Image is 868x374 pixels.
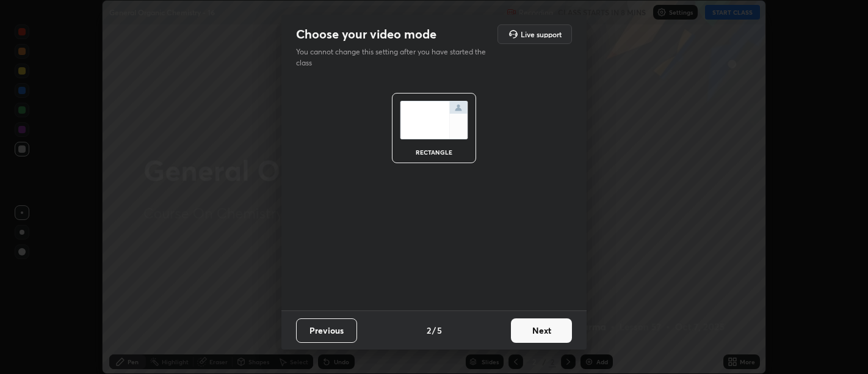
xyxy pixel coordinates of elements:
button: Previous [296,318,357,343]
h4: / [432,324,436,337]
div: rectangle [410,149,458,155]
p: You cannot change this setting after you have started the class [296,46,494,68]
button: Next [511,318,572,343]
img: normalScreenIcon.ae25ed63.svg [400,101,468,139]
h2: Choose your video mode [296,26,436,42]
h4: 5 [437,324,442,337]
h5: Live support [521,31,562,38]
h4: 2 [427,324,431,337]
